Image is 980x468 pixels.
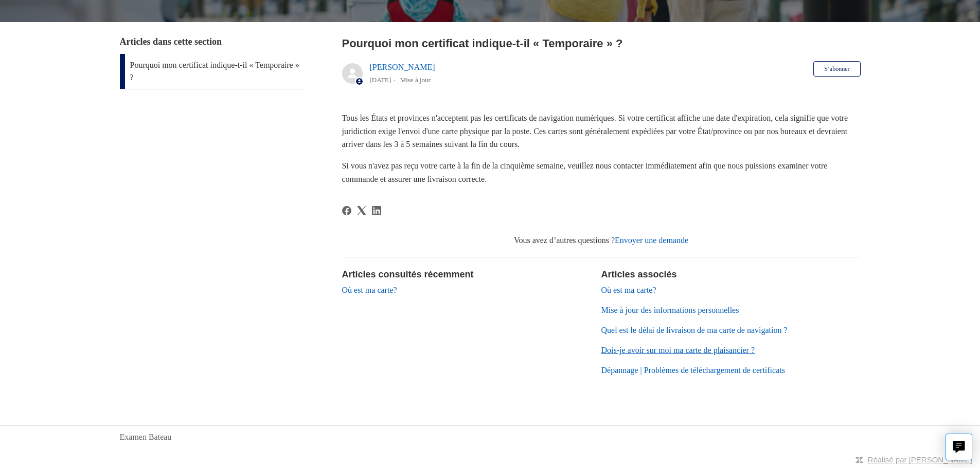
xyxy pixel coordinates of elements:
svg: Partager cette page sur LinkedIn [372,206,381,215]
a: Où est ma carte? [601,286,656,294]
a: Quel est le délai de livraison de ma carte de navigation ? [601,326,788,334]
a: Où est ma carte? [342,286,397,294]
a: Réalisé par [PERSON_NAME] [868,455,972,464]
a: Mise à jour des informations personnelles [601,306,739,314]
li: Mise à jour [400,76,431,84]
a: LinkedIn [372,206,381,215]
span: Si vous n'avez pas reçu votre carte à la fin de la cinquième semaine, veuillez nous contacter imm... [342,161,828,183]
svg: Partager cette page sur X Corp [357,206,366,215]
a: [PERSON_NAME] [370,63,435,71]
span: Articles dans cette section [120,36,222,47]
a: Envoyer une demande [615,236,688,245]
div: Vous avez d’autres questions ? [342,234,861,247]
a: Facebook [342,206,351,215]
h2: Articles consultés récemment [342,268,591,282]
span: Ces cartes sont généralement expédiées par votre État/province ou par nos bureaux et devraient ar... [342,127,848,149]
svg: Partager cette page sur Facebook [342,206,351,215]
a: Dois-je avoir sur moi ma carte de plaisancier ? [601,346,755,354]
button: Live chat [946,434,972,460]
a: X Corp [357,206,366,215]
a: Pourquoi mon certificat indique-t-il « Temporaire » ? [120,54,305,89]
span: Tous les États et provinces n'acceptent pas les certificats de navigation numériques. [342,114,616,122]
h2: Pourquoi mon certificat indique-t-il « Temporaire » ? [342,35,861,52]
time: 08/05/2025 11:58 [370,76,391,84]
button: S’abonner à Article [813,61,860,77]
h2: Articles associés [601,268,861,282]
a: Examen Bateau [120,431,172,443]
a: Dépannage | Problèmes de téléchargement de certificats [601,366,785,375]
span: Si votre certificat affiche une date d'expiration, cela signifie que votre juridiction exige l'en... [342,114,848,136]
